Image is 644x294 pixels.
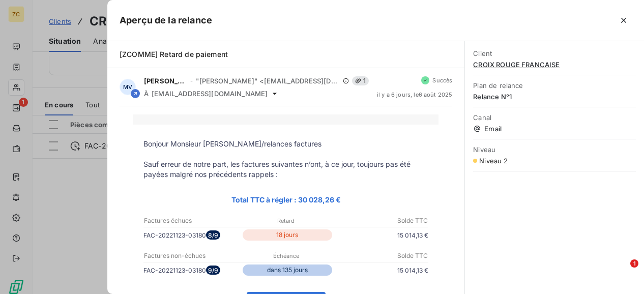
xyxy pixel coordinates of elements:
[239,251,333,260] p: Échéance
[143,159,428,180] p: Sauf erreur de notre part, les factures suivantes n’ont, à ce jour, toujours pas été payées malgr...
[120,79,136,95] div: MV
[144,251,238,260] p: Factures non-échues
[479,157,508,165] span: Niveau 2
[473,145,636,154] span: Niveau
[432,77,452,83] span: Succès
[243,229,333,241] p: 18 jours
[334,251,428,260] p: Solde TTC
[143,139,428,149] p: Bonjour Monsieur [PERSON_NAME]/relances factures
[120,13,212,27] h5: Aperçu de la relance
[377,92,452,98] span: il y a 6 jours , le 6 août 2025
[334,216,428,225] p: Solde TTC
[143,265,240,276] p: FAC-20221123-03180
[334,230,428,241] p: 15 014,13 €
[473,81,636,90] span: Plan de relance
[196,77,339,85] span: "[PERSON_NAME]" <[EMAIL_ADDRESS][DOMAIN_NAME]>
[152,90,268,98] span: [EMAIL_ADDRESS][DOMAIN_NAME]
[120,50,228,58] span: [ZCOMME] Retard de paiement
[473,61,636,69] span: CROIX ROUGE FRANCAISE
[206,266,220,275] span: 9/9
[352,76,369,85] span: 1
[206,230,220,240] span: 8/9
[243,264,333,276] p: dans 135 jours
[473,93,636,101] span: Relance N°1
[473,125,636,133] span: Email
[609,259,634,284] iframe: Intercom live chat
[334,265,428,276] p: 15 014,13 €
[473,113,636,122] span: Canal
[144,90,149,98] span: À
[630,259,638,268] span: 1
[143,194,428,205] p: Total TTC à régler : 30 028,26 €
[473,49,636,57] span: Client
[143,230,240,241] p: FAC-20221123-03180
[190,78,193,84] span: -
[144,216,238,225] p: Factures échues
[239,216,333,225] p: Retard
[144,77,187,85] span: [PERSON_NAME]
